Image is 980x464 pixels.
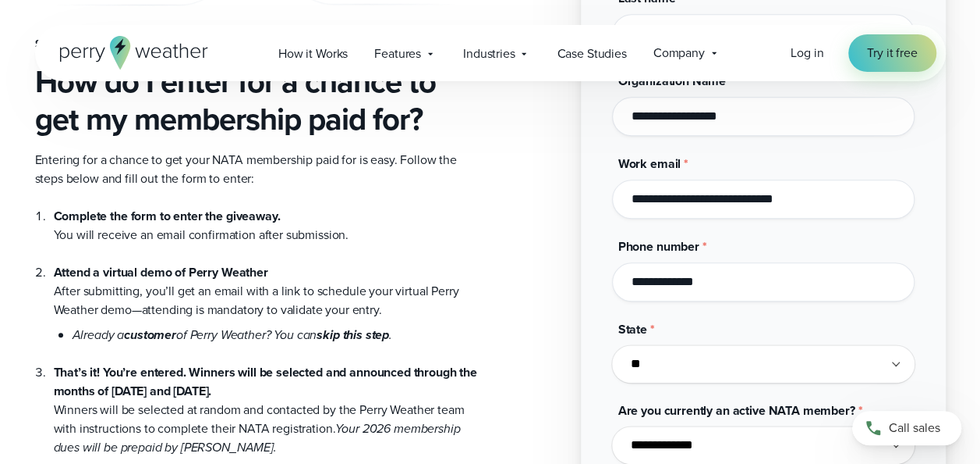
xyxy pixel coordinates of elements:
[463,45,515,63] span: Industries
[618,237,699,255] span: Phone number
[848,34,936,72] a: Try it free
[618,155,681,173] span: Work email
[54,244,478,344] li: After submitting, you’ll get an email with a link to schedule your virtual Perry Weather demo—att...
[791,44,823,62] span: Log in
[35,63,478,138] h3: How do I enter for a chance to get my membership paid for?
[54,344,478,457] li: Winners will be selected at random and contacted by the Perry Weather team with instructions to c...
[867,44,917,62] span: Try it free
[791,44,823,62] a: Log in
[543,37,639,70] a: Case Studies
[653,44,705,62] span: Company
[889,419,940,437] span: Call sales
[265,37,361,70] a: How it Works
[54,207,281,225] strong: Complete the form to enter the giveaway.
[54,363,477,400] strong: That’s it! You’re entered. Winners will be selected and announced through the months of [DATE] an...
[557,45,626,63] span: Case Studies
[374,45,421,63] span: Features
[54,419,461,456] em: Your 2026 membership dues will be prepaid by [PERSON_NAME].
[852,411,961,445] a: Call sales
[278,45,348,63] span: How it Works
[54,207,478,244] li: You will receive an email confirmation after submission.
[35,151,478,188] p: Entering for a chance to get your NATA membership paid for is easy. Follow the steps below and fi...
[618,320,647,338] span: State
[618,402,855,419] span: Are you currently an active NATA member?
[124,326,176,344] strong: customer
[317,326,389,344] strong: skip this step
[73,326,392,344] em: Already a of Perry Weather? You can .
[54,263,268,281] strong: Attend a virtual demo of Perry Weather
